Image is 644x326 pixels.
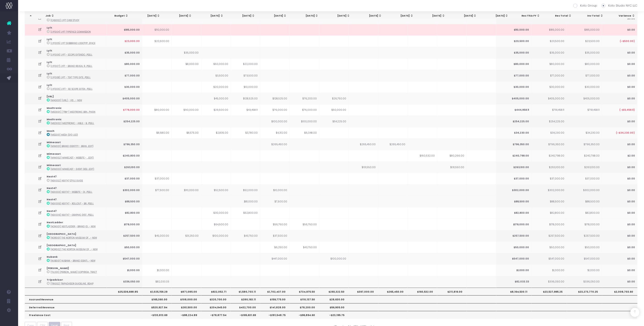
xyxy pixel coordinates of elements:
td: $405,000.00 [496,93,532,104]
td: $0.00 [602,253,637,265]
th: Jun 25: activate to sort column ascending [194,12,226,20]
td: $88,500.00 [496,196,532,207]
td: $1,000.00 [567,265,602,276]
td: $160,532.00 [408,150,437,162]
td: $80,000.00 [142,104,172,116]
td: $37,000.00 [567,173,602,184]
img: images/default_profile_image.png [6,317,12,324]
td: $265,450.00 [349,139,378,150]
div: Variance [610,14,635,18]
td: $796,350.00 [496,139,532,150]
td: : [44,253,107,265]
td: $547,000.00 [567,253,602,265]
strong: Lyft [47,72,52,75]
th: Apr 25: activate to sort column ascending [131,12,163,20]
strong: Lyft [47,61,52,64]
td: $778,000.00 [107,104,142,116]
td: : [44,139,107,150]
td: $796,350.00 [532,139,567,150]
td: $178,000.00 [567,219,602,230]
strong: Lyft [47,26,52,29]
td: $82,800.00 [532,207,567,219]
td: $76,000.00 [260,104,290,116]
td: $405,000.00 [532,93,567,104]
td: $80,000.00 [107,59,142,70]
td: $80,000.00 [496,59,532,70]
td: $257,500.00 [107,230,142,242]
td: $77,000.00 [496,70,532,81]
th: -$165,631.69 [231,311,260,319]
td: $110,000.00 [142,24,172,35]
td: $131,550.00 [437,162,467,173]
td: $54,225.00 [319,116,349,127]
th: Inv Total: activate to sort column ascending [574,12,606,20]
th: Budget: activate to sort column ascending [99,12,131,20]
th: Sep 25: activate to sort column ascending [289,12,321,20]
td: $405,000.00 [567,93,602,104]
td: $56,750.00 [290,219,319,230]
div: Rec This FY [515,14,540,18]
td: $37,000.00 [532,173,567,184]
td: $23,500.00 [532,36,567,47]
td: $34,230.00 [496,127,532,139]
td: $82,033.33 [142,276,172,287]
td: $178,000.00 [496,219,532,230]
td: $23,000.00 [107,36,142,47]
td: $52,800.00 [231,207,260,219]
td: $100,000.00 [260,116,290,127]
td: $100,000.00 [201,230,231,242]
td: $263,100.00 [496,162,532,173]
td: $336,050.00 [107,276,142,287]
strong: Mimecast [47,164,61,167]
td: $263,100.00 [567,162,602,173]
td: $37,000.00 [496,173,532,184]
td: $791,458.11 [567,104,602,116]
td: $8,000.00 [172,59,201,70]
strong: Next47 [47,209,57,213]
td: $257,500.00 [567,230,602,242]
td: $6,048.00 [290,127,319,139]
td: $302,000.00 [567,184,602,196]
td: $302,000.00 [107,184,142,196]
td: $110,000.00 [172,184,201,196]
td: : [44,173,107,184]
td: $0.00 [602,276,637,287]
td: $0.00 [602,116,637,127]
th: May 25: activate to sort column ascending [163,12,194,20]
td: $80,000.00 [532,59,567,70]
td: : [44,70,107,81]
td: $82,800.00 [107,207,142,219]
td: $240,800.00 [107,150,142,162]
strong: [GEOGRAPHIC_DATA] [47,232,76,236]
td: $82,800.00 [496,207,532,219]
div: Inv Total [578,14,603,18]
div: [DATE] [198,14,223,18]
td: $254,225.00 [496,116,532,127]
td: $0.00 [602,230,637,242]
td: $82,800.00 [567,207,602,219]
td: $185,000.00 [107,24,142,35]
td: $0.00 [602,81,637,93]
td: $10,000.00 [260,184,290,196]
td: $336,050.00 [567,276,602,287]
td: $263,100.00 [107,162,142,173]
td: $35,000.00 [532,47,567,58]
td: $128,525.00 [231,93,260,104]
th: Dec 25: activate to sort column ascending [384,12,416,20]
td: : [44,207,107,219]
td: $128,525.00 [260,93,290,104]
abbr: [MES001] Mesh (SYD led) [50,133,78,136]
td: $257,500.00 [496,230,532,242]
div: [DATE] [167,14,192,18]
strong: Tripadvisor [47,278,63,282]
td: $302,000.00 [496,184,532,196]
td: $796,350.00 [107,139,142,150]
abbr: [NOR001] The Norton Museum of Art - Brand Identity - Brand - New [50,236,97,239]
td: $30,000.00 [567,81,602,93]
td: : [44,230,107,242]
td: $30,000.00 [201,207,231,219]
abbr: [MIM001] Brand Identity - Brand - New (Nick Edit) [50,145,94,148]
strong: [GEOGRAPHIC_DATA] [47,244,76,247]
td: $547,000.00 [496,253,532,265]
td: $88,500.00 [532,196,567,207]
